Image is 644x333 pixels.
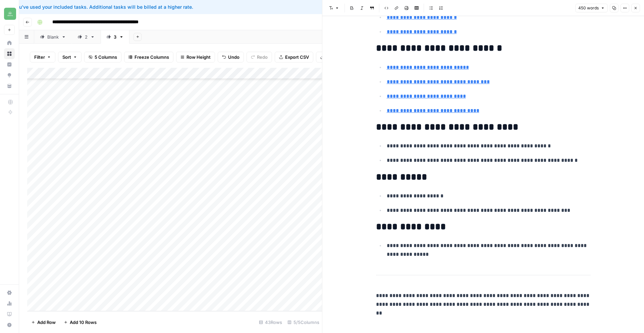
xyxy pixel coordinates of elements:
span: 450 words [578,5,599,11]
button: Redo [247,52,272,62]
div: You've used your included tasks. Additional tasks will be billed at a higher rate. [5,4,390,10]
a: 2 [72,30,101,44]
button: Undo [218,52,244,62]
span: 5 Columns [95,54,117,60]
div: 43 Rows [256,317,285,328]
span: Undo [228,54,239,60]
a: Learning Hub [4,309,15,320]
button: 450 words [575,4,608,12]
span: Add 10 Rows [70,319,97,326]
span: Add Row [37,319,56,326]
button: Help + Support [4,320,15,330]
a: Usage [4,298,15,309]
a: Settings [4,287,15,298]
span: Sort [62,54,71,60]
div: 5/5 Columns [285,317,322,328]
span: Row Height [186,54,211,60]
button: Add Row [27,317,60,328]
span: Export CSV [285,54,309,60]
button: Filter [30,52,55,62]
button: 5 Columns [84,52,121,62]
button: Freeze Columns [124,52,173,62]
a: Insights [4,59,15,70]
span: Redo [257,54,268,60]
a: Home [4,38,15,48]
button: Workspace: Distru [4,5,15,22]
a: Blank [34,30,72,44]
a: 3 [101,30,129,44]
button: Row Height [176,52,215,62]
span: Filter [34,54,45,60]
a: Browse [4,48,15,59]
div: 3 [114,34,116,40]
img: Distru Logo [4,8,16,20]
a: Your Data [4,81,15,91]
button: Sort [58,52,82,62]
button: Add 10 Rows [60,317,101,328]
a: Opportunities [4,70,15,81]
div: Blank [47,34,59,40]
span: Freeze Columns [135,54,169,60]
div: 2 [85,34,88,40]
button: Export CSV [275,52,313,62]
